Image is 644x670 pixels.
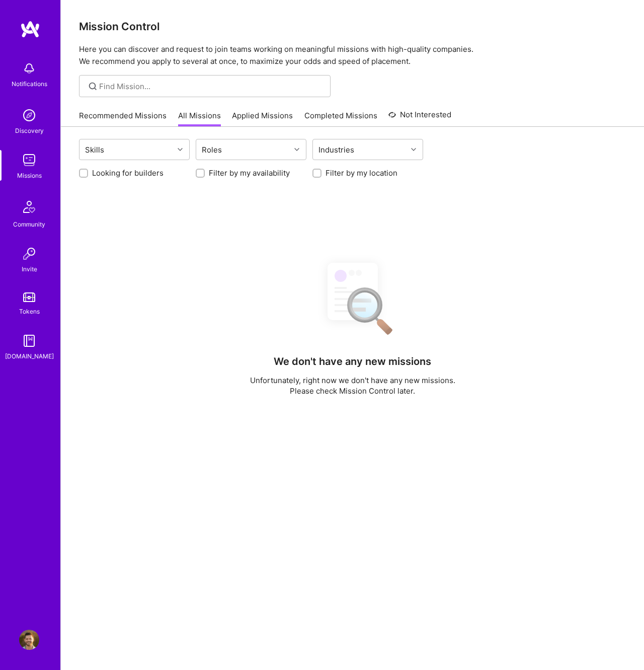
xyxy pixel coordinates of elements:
div: Industries [316,142,357,157]
h4: We don't have any new missions [274,355,431,367]
i: icon SearchGrey [87,81,99,92]
i: icon Chevron [411,147,416,152]
div: Discovery [15,125,44,136]
i: icon Chevron [294,147,299,152]
h3: Mission Control [79,20,626,33]
input: Find Mission... [99,81,323,92]
label: Looking for builders [92,168,164,178]
img: discovery [19,105,39,125]
p: Here you can discover and request to join teams working on meaningful missions with high-quality ... [79,43,626,67]
div: Community [13,219,45,230]
div: Tokens [19,306,40,317]
img: Invite [19,244,39,264]
img: bell [19,58,39,79]
img: User Avatar [19,630,39,650]
label: Filter by my location [326,168,397,178]
img: No Results [310,254,395,342]
a: Applied Missions [232,110,293,127]
a: Not Interested [388,109,451,127]
p: Please check Mission Control later. [250,386,455,396]
a: User Avatar [17,630,42,650]
div: Missions [17,170,42,181]
a: All Missions [178,110,221,127]
img: guide book [19,331,39,351]
img: Community [17,195,41,219]
div: Skills [83,142,107,157]
a: Recommended Missions [79,110,167,127]
i: icon Chevron [178,147,183,152]
label: Filter by my availability [209,168,290,178]
img: tokens [23,292,35,302]
p: Unfortunately, right now we don't have any new missions. [250,375,455,386]
img: teamwork [19,150,39,170]
img: logo [20,20,40,38]
div: Notifications [12,79,47,89]
div: [DOMAIN_NAME] [5,351,54,361]
div: Roles [199,142,224,157]
a: Completed Missions [304,110,377,127]
div: Invite [22,264,37,274]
